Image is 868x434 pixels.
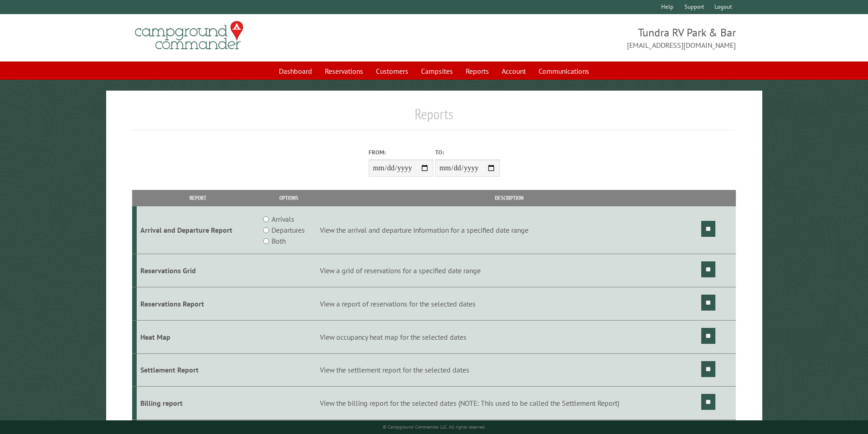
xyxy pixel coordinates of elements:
[273,62,318,80] a: Dashboard
[460,62,494,80] a: Reports
[132,105,736,130] h1: Reports
[533,62,595,80] a: Communications
[259,190,318,206] th: Options
[318,387,700,420] td: View the billing report for the selected dates (NOTE: This used to be called the Settlement Report)
[137,320,259,353] td: Heat Map
[370,62,414,80] a: Customers
[369,148,433,157] label: From:
[318,320,700,353] td: View occupancy heat map for the selected dates
[318,190,700,206] th: Description
[435,148,500,157] label: To:
[137,190,259,206] th: Report
[137,254,259,287] td: Reservations Grid
[434,25,736,51] span: Tundra RV Park & Bar [EMAIL_ADDRESS][DOMAIN_NAME]
[137,287,259,320] td: Reservations Report
[272,235,286,246] label: Both
[137,387,259,420] td: Billing report
[496,62,531,80] a: Account
[318,206,700,254] td: View the arrival and departure information for a specified date range
[137,353,259,387] td: Settlement Report
[272,214,294,225] label: Arrivals
[137,206,259,254] td: Arrival and Departure Report
[318,254,700,287] td: View a grid of reservations for a specified date range
[132,18,246,53] img: Campground Commander
[272,225,305,235] label: Departures
[383,424,486,430] small: © Campground Commander LLC. All rights reserved.
[319,62,369,80] a: Reservations
[318,353,700,387] td: View the settlement report for the selected dates
[318,287,700,320] td: View a report of reservations for the selected dates
[416,62,458,80] a: Campsites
